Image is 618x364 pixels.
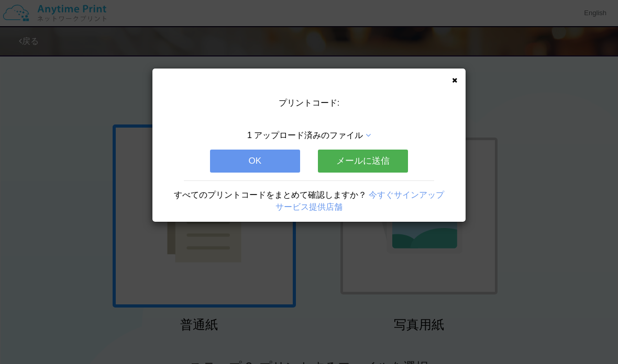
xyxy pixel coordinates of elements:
span: プリントコード: [279,98,339,107]
button: メールに送信 [318,150,408,173]
button: OK [210,150,300,173]
span: 1 アップロード済みのファイル [247,131,363,140]
a: 今すぐサインアップ [369,190,444,199]
span: すべてのプリントコードをまとめて確認しますか？ [174,190,367,199]
a: サービス提供店舗 [275,202,343,211]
